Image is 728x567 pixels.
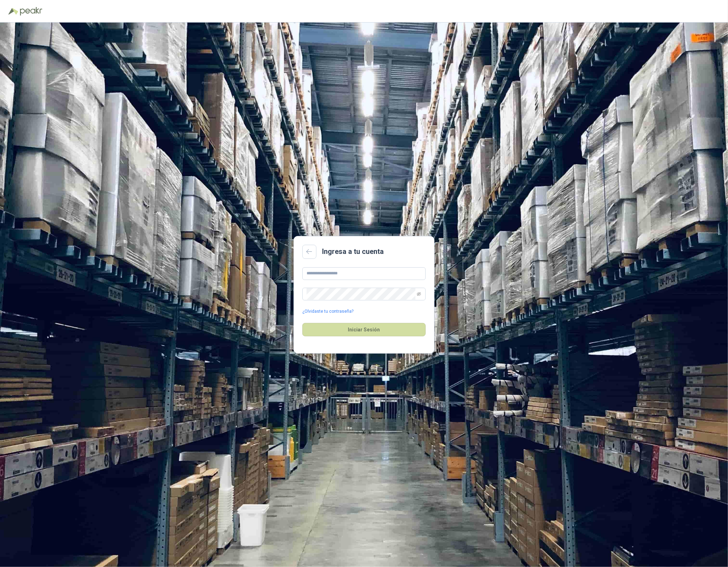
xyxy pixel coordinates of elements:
a: ¿Olvidaste tu contraseña? [302,308,353,315]
h2: Ingresa a tu cuenta [322,246,384,257]
img: Logo [8,8,18,15]
button: Iniciar Sesión [302,323,426,336]
img: Peakr [20,7,42,15]
span: eye-invisible [417,292,421,296]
